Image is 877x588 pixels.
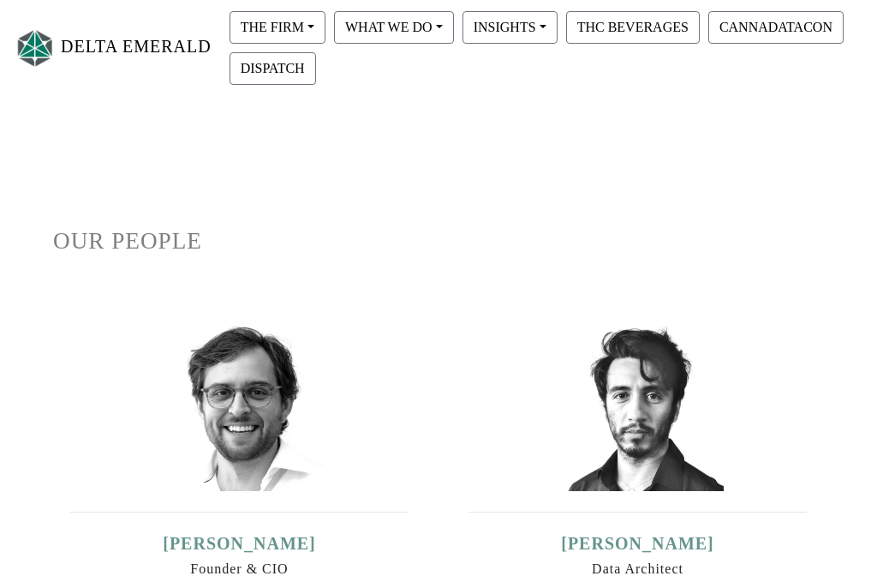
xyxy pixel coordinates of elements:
[462,11,558,44] button: INSIGHTS
[552,320,724,491] img: david
[566,11,700,44] button: THC BEVERAGES
[70,561,409,577] h6: Founder & CIO
[14,21,212,75] a: DELTA EMERALD
[53,227,824,255] h1: OUR PEOPLE
[334,11,454,44] button: WHAT WE DO
[230,52,316,85] button: DISPATCH
[225,60,320,75] a: DISPATCH
[708,11,844,44] button: CANNADATACON
[14,26,57,71] img: Logo
[468,561,807,577] h6: Data Architect
[230,11,325,44] button: THE FIRM
[163,534,316,553] a: [PERSON_NAME]
[704,19,848,33] a: CANNADATACON
[154,320,325,491] img: ian
[561,534,714,553] a: [PERSON_NAME]
[562,19,704,33] a: THC BEVERAGES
